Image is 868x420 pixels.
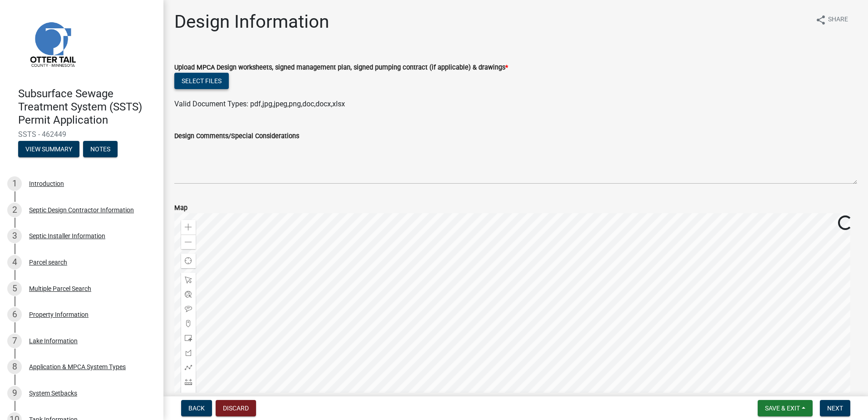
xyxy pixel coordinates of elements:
button: Save & Exit [758,400,813,416]
div: Property Information [29,311,89,318]
button: Back [181,400,212,416]
span: Share [828,15,848,25]
div: 1 [7,176,22,191]
button: Next [820,400,850,416]
button: View Summary [18,141,79,157]
div: Lake Information [29,338,78,344]
label: Upload MPCA Design worksheets, signed management plan, signed pumping contract (if applicable) & ... [174,65,508,71]
label: Design Comments/Special Considerations [174,133,299,140]
div: Application & MPCA System Types [29,364,126,370]
i: share [815,15,826,25]
div: Zoom in [181,220,196,235]
div: Septic Design Contractor Information [29,207,134,213]
div: Find my location [181,254,196,268]
button: shareShare [808,11,855,29]
span: Back [188,405,205,412]
div: Multiple Parcel Search [29,285,91,292]
div: Parcel search [29,259,67,265]
wm-modal-confirm: Notes [83,146,118,154]
button: Notes [83,141,118,157]
div: 5 [7,281,22,296]
div: Introduction [29,180,64,187]
div: 7 [7,334,22,348]
div: 8 [7,360,22,374]
div: 6 [7,307,22,322]
span: SSTS - 462449 [18,130,145,139]
div: 9 [7,386,22,400]
div: 2 [7,203,22,217]
div: 4 [7,255,22,270]
div: Zoom out [181,235,196,249]
span: Valid Document Types: pdf,jpg,jpeg,png,doc,docx,xlsx [174,100,345,108]
h4: Subsurface Sewage Treatment System (SSTS) Permit Application [18,87,156,126]
div: 3 [7,229,22,243]
label: Map [174,205,187,211]
img: Otter Tail County, Minnesota [18,10,86,78]
div: Septic Installer Information [29,233,105,239]
span: Save & Exit [765,405,800,412]
wm-modal-confirm: Summary [18,146,79,154]
button: Select files [174,73,229,89]
span: Next [827,405,843,412]
div: System Setbacks [29,390,77,396]
h1: Design Information [174,11,329,33]
button: Discard [216,400,256,416]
